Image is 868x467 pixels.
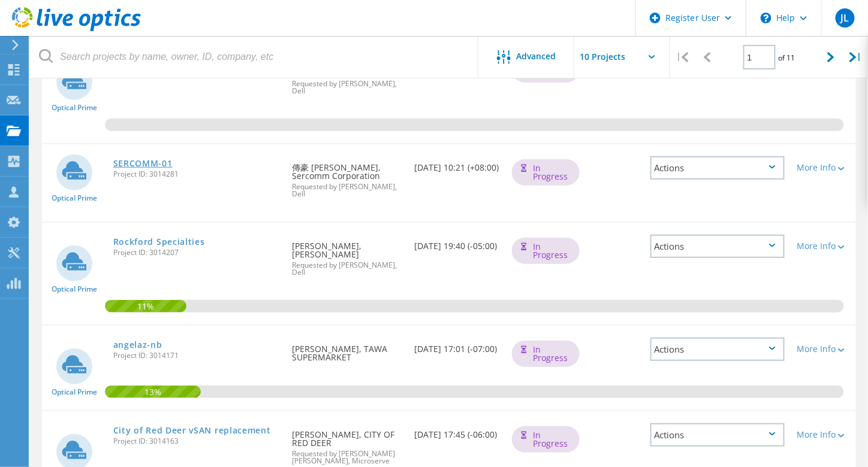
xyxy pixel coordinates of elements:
span: Project ID: 3014171 [113,352,281,359]
a: Rockford Specialties [113,238,205,246]
a: City of Red Deer vSAN replacement [113,426,271,435]
div: [DATE] 19:40 (-05:00) [408,223,506,262]
span: 13% [105,386,201,396]
span: JL [840,13,849,23]
svg: \n [761,13,771,23]
div: More Info [797,163,850,172]
div: In Progress [512,426,580,453]
span: Requested by [PERSON_NAME] [PERSON_NAME], Microserve [292,450,402,465]
div: Actions [650,423,785,447]
span: of 11 [779,53,795,63]
div: [PERSON_NAME], [PERSON_NAME] [286,223,408,288]
span: Requested by [PERSON_NAME], Dell [292,183,402,198]
span: 11% [105,300,186,311]
div: Actions [650,235,785,258]
div: More Info [797,345,850,353]
span: Project ID: 3014207 [113,249,281,256]
span: Optical Prime [52,389,97,396]
a: SERCOMM-01 [113,159,173,168]
span: Optical Prime [52,104,97,111]
span: Optical Prime [52,195,97,202]
div: | [670,36,695,78]
div: In Progress [512,159,580,186]
span: Project ID: 3014281 [113,171,281,178]
a: angelaz-nb [113,341,162,349]
input: Search projects by name, owner, ID, company, etc [30,36,479,78]
div: In Progress [512,341,580,367]
div: Actions [650,338,785,361]
div: More Info [797,430,850,439]
span: Optical Prime [52,286,97,293]
div: [DATE] 10:21 (+08:00) [408,144,506,184]
span: Project ID: 3014163 [113,438,281,445]
div: Actions [650,156,785,180]
div: [DATE] 17:01 (-07:00) [408,326,506,365]
span: Requested by [PERSON_NAME], Dell [292,262,402,276]
div: More Info [797,242,850,250]
a: Live Optics Dashboard [12,25,141,34]
div: [DATE] 17:45 (-06:00) [408,411,506,451]
div: 傳豪 [PERSON_NAME], Sercomm Corporation [286,144,408,210]
span: Advanced [517,52,556,60]
div: [PERSON_NAME], TAWA SUPERMARKET [286,326,408,374]
div: | [843,36,868,78]
div: In Progress [512,238,580,264]
span: Requested by [PERSON_NAME], Dell [292,80,402,95]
